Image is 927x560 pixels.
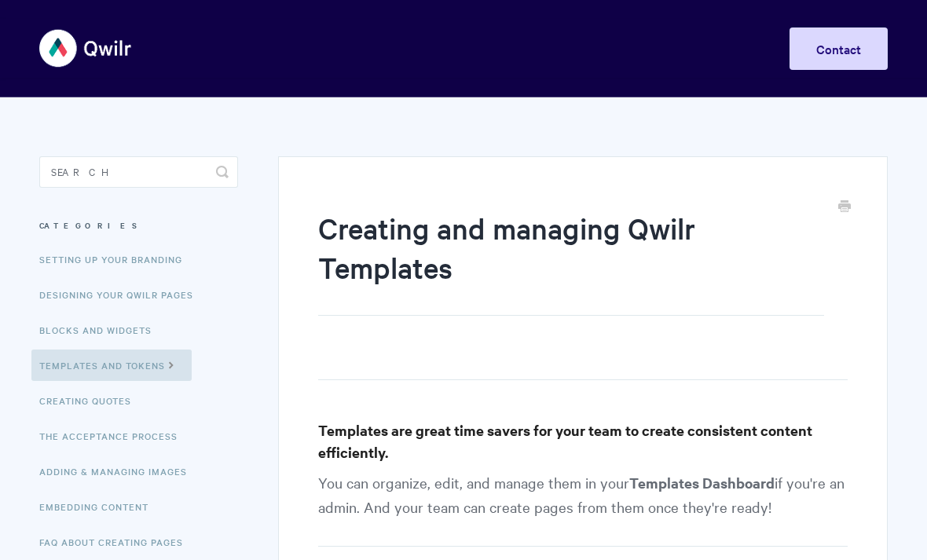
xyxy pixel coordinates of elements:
[39,491,160,522] a: Embedding Content
[39,420,189,452] a: The Acceptance Process
[39,211,238,240] h3: Categories
[39,279,205,310] a: Designing Your Qwilr Pages
[629,473,775,492] strong: Templates Dashboard
[318,208,824,316] h1: Creating and managing Qwilr Templates
[318,470,848,547] p: You can organize, edit, and manage them in your if you're an admin. And your team can create page...
[39,526,195,558] a: FAQ About Creating Pages
[39,314,163,346] a: Blocks and Widgets
[39,385,143,416] a: Creating Quotes
[39,456,199,487] a: Adding & Managing Images
[39,243,194,275] a: Setting up your Branding
[790,27,888,70] a: Contact
[838,199,851,216] a: Print this Article
[39,156,238,188] input: Search
[318,419,848,463] h3: Templates are great time savers for your team to create consistent content efficiently.
[31,350,192,381] a: Templates and Tokens
[39,19,133,78] img: Qwilr Help Center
